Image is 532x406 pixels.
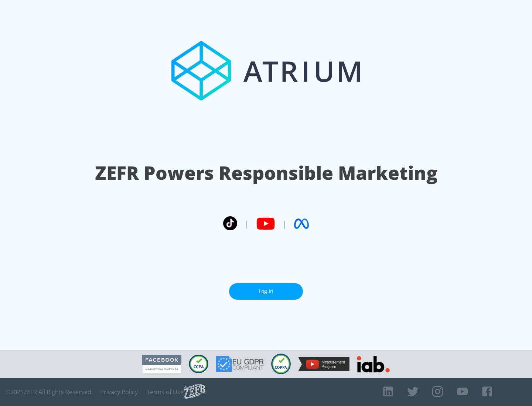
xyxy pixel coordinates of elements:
a: Log In [229,283,303,300]
img: GDPR Compliant [216,356,264,372]
span: | [282,218,287,229]
h1: ZEFR Powers Responsible Marketing [95,160,437,186]
a: Terms of Use [147,388,184,396]
img: CCPA Compliant [189,355,208,373]
span: | [245,218,249,229]
img: YouTube Measurement Program [298,357,349,371]
a: Privacy Policy [100,388,138,396]
img: IAB [357,356,390,372]
span: © 2025 ZEFR All Rights Reserved [6,388,91,396]
img: Facebook Marketing Partner [142,355,181,374]
img: COPPA Compliant [271,354,291,374]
